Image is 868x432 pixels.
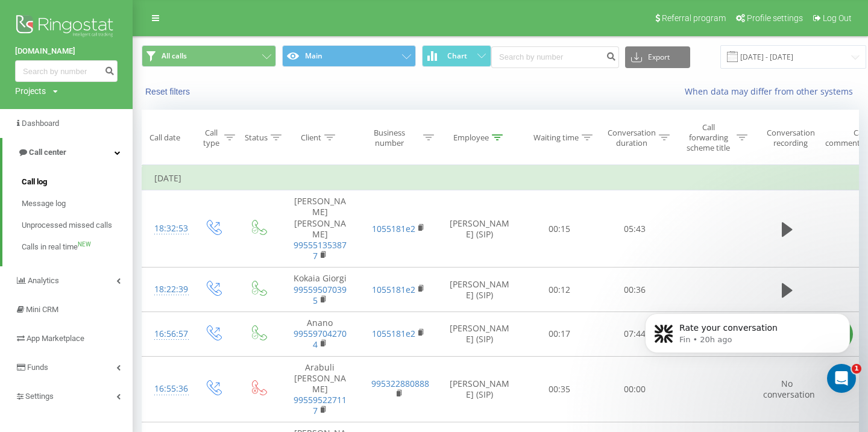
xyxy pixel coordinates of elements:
button: All calls [142,45,276,67]
div: Conversation recording [761,128,820,148]
div: 18:32:53 [154,217,178,240]
div: Conversation duration [608,128,656,148]
td: 00:17 [522,311,597,356]
td: Arabuli [PERSON_NAME] [281,356,359,422]
img: Ringostat logo [15,12,118,42]
a: Calls in real timeNEW [22,236,133,258]
span: Mini CRM [26,305,58,314]
span: Message log [22,198,66,210]
span: Dashboard [22,119,59,128]
div: Call forwarding scheme title [683,122,734,153]
a: 1055181e2 [372,328,415,339]
td: 00:12 [522,268,597,312]
a: Message log [22,193,133,214]
span: Settings [25,392,54,401]
span: 1 [852,364,861,374]
td: [PERSON_NAME] (SIP) [438,190,522,268]
td: [PERSON_NAME] [PERSON_NAME] [281,190,359,268]
span: Unprocessed missed calls [22,219,112,231]
a: 995551353877 [294,239,347,261]
span: Call center [29,148,66,157]
div: Client [301,133,321,143]
button: Reset filters [142,86,196,97]
a: 995597042704 [294,328,347,350]
span: Referral program [662,13,726,23]
td: 07:44 [597,311,673,356]
span: App Marketplace [27,334,84,343]
td: [PERSON_NAME] (SIP) [438,268,522,312]
div: Call date [149,133,180,143]
div: Projects [15,85,46,97]
div: Employee [453,133,489,143]
a: 1055181e2 [372,284,415,295]
td: 05:43 [597,190,673,268]
td: Kokaia Giorgi [281,268,359,312]
input: Search by number [15,60,118,82]
a: [DOMAIN_NAME] [15,45,118,57]
a: When data may differ from other systems [685,86,859,97]
span: Chart [447,52,467,60]
span: Log Out [823,13,852,23]
span: Profile settings [747,13,803,23]
span: Call log [22,176,47,188]
td: [PERSON_NAME] (SIP) [438,311,522,356]
a: Call center [2,138,133,167]
div: 16:55:36 [154,377,178,401]
span: Funds [27,363,48,372]
input: Search by number [491,46,619,68]
a: Unprocessed missed calls [22,214,133,236]
div: Call type [201,128,221,148]
td: 00:15 [522,190,597,268]
td: 00:35 [522,356,597,422]
div: Waiting time [533,133,579,143]
a: 1055181e2 [372,223,415,234]
a: 995595227117 [294,394,347,416]
span: Calls in real time [22,241,78,253]
span: Analytics [28,276,59,285]
div: 16:56:57 [154,322,178,346]
a: 995595070395 [294,284,347,306]
a: Call log [22,171,133,193]
div: 18:22:39 [154,278,178,301]
button: Chart [422,45,491,67]
span: All calls [162,51,187,61]
div: Business number [359,128,421,148]
td: [PERSON_NAME] (SIP) [438,356,522,422]
td: 00:36 [597,268,673,312]
a: 995322880888 [371,378,429,389]
iframe: Intercom notifications message [627,288,868,399]
button: Main [282,45,417,67]
div: Status [245,133,268,143]
td: Anano [281,311,359,356]
iframe: Intercom live chat [827,364,856,393]
button: Export [625,46,690,68]
td: 00:00 [597,356,673,422]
